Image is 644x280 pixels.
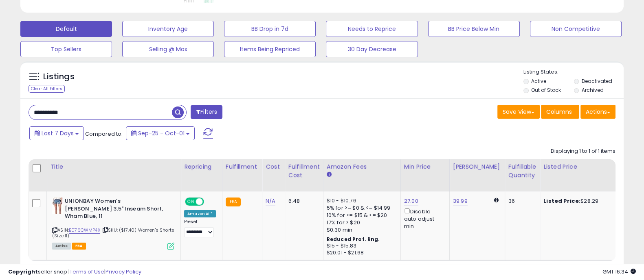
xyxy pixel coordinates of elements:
button: Actions [580,105,615,119]
img: 412ojCPfAXL._SL40_.jpg [52,198,63,214]
button: Columns [541,105,579,119]
span: FBA [72,243,86,250]
div: ASIN: [52,198,174,249]
div: Repricing [184,163,219,171]
h5: Listings [43,71,75,82]
div: 5% for >= $0 & <= $14.99 [327,204,394,212]
div: Listed Price [543,163,614,171]
span: OFF [203,198,216,205]
div: 10% for >= $15 & <= $20 [327,212,394,219]
b: Reduced Prof. Rng. [327,236,380,243]
button: Filters [191,105,222,119]
small: Amazon Fees. [327,171,332,178]
span: All listings currently available for purchase on Amazon [52,243,71,250]
a: 27.00 [404,197,418,205]
button: 30 Day Decrease [326,41,418,57]
button: Last 7 Days [29,126,84,140]
label: Deactivated [581,78,612,85]
b: UNIONBAY Women's [PERSON_NAME] 3.5" Inseam Short, Wham Blue, 11 [65,198,164,222]
div: 17% for > $20 [327,219,394,226]
strong: Copyright [8,268,38,276]
a: N/A [266,197,275,205]
label: Out of Stock [531,87,561,93]
span: | SKU: ($17.40) Women's Shorts (Size 11) [52,227,174,239]
div: 6.48 [288,198,317,205]
span: Sep-25 - Oct-01 [138,129,185,137]
div: Amazon Fees [327,163,397,171]
button: Default [20,21,112,37]
button: Non Competitive [530,21,622,37]
span: 2025-10-9 16:34 GMT [602,268,636,276]
div: $10 - $10.76 [327,198,394,204]
button: Items Being Repriced [224,41,316,57]
span: ON [186,198,196,205]
button: Selling @ Max [122,41,214,57]
span: Last 7 Days [42,129,74,137]
label: Archived [581,87,603,93]
div: Cost [266,163,281,171]
div: $15 - $15.83 [327,243,394,250]
div: Disable auto adjust min [404,207,443,230]
div: Fulfillable Quantity [508,163,536,180]
div: Fulfillment [226,163,259,171]
button: BB Drop in 7d [224,21,316,37]
div: Clear All Filters [29,85,65,93]
div: Fulfillment Cost [288,163,320,180]
div: Min Price [404,163,446,171]
a: Terms of Use [70,268,104,276]
label: Active [531,78,546,85]
a: 39.99 [453,197,468,205]
button: Save View [497,105,540,119]
div: Preset: [184,219,216,237]
div: [PERSON_NAME] [453,163,501,171]
button: Inventory Age [122,21,214,37]
button: BB Price Below Min [428,21,520,37]
span: Columns [546,108,572,116]
b: Listed Price: [543,197,580,205]
small: FBA [226,198,241,206]
button: Needs to Reprice [326,21,418,37]
div: Title [50,163,177,171]
div: $28.29 [543,198,611,205]
div: seller snap | | [8,268,141,276]
div: 36 [508,198,534,205]
button: Sep-25 - Oct-01 [126,126,195,140]
p: Listing States: [523,68,624,76]
div: $20.01 - $21.68 [327,250,394,256]
a: Privacy Policy [106,268,141,276]
div: Displaying 1 to 1 of 1 items [551,148,615,155]
div: Amazon AI * [184,210,216,217]
span: Compared to: [85,130,123,138]
button: Top Sellers [20,41,112,57]
a: B076CWMP4X [69,227,100,234]
div: $0.30 min [327,226,394,234]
